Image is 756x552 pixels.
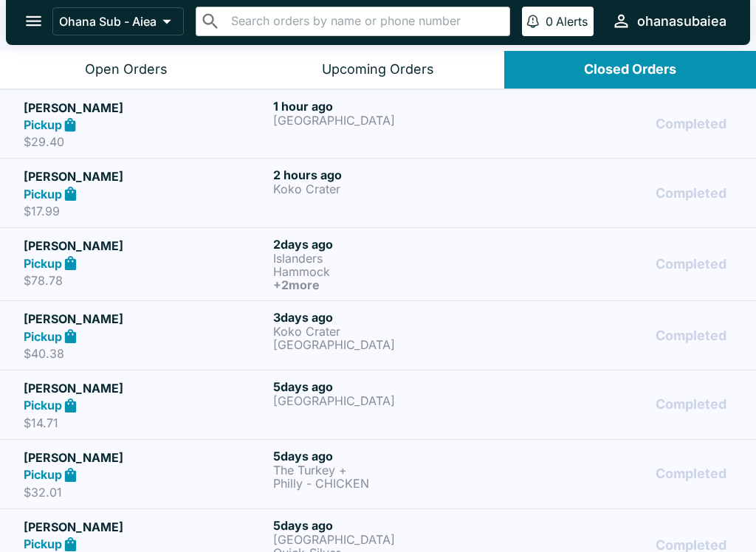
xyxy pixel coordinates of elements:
[273,463,517,477] p: The Turkey +
[24,237,267,255] h5: [PERSON_NAME]
[24,273,267,288] p: $78.78
[273,394,517,407] p: [GEOGRAPHIC_DATA]
[273,265,517,278] p: Hammock
[15,2,52,40] button: open drawer
[273,168,517,182] h6: 2 hours ago
[24,256,62,271] strong: Pickup
[24,99,267,117] h5: [PERSON_NAME]
[24,537,62,551] strong: Pickup
[273,310,333,325] span: 3 days ago
[24,168,267,185] h5: [PERSON_NAME]
[273,252,517,265] p: Islanders
[24,398,62,413] strong: Pickup
[24,415,267,430] p: $14.71
[273,325,517,338] p: Koko Crater
[273,182,517,196] p: Koko Crater
[227,11,504,32] input: Search orders by name or phone number
[24,117,62,132] strong: Pickup
[24,449,267,466] h5: [PERSON_NAME]
[584,61,676,78] div: Closed Orders
[24,518,267,536] h5: [PERSON_NAME]
[322,61,434,78] div: Upcoming Orders
[24,379,267,397] h5: [PERSON_NAME]
[24,467,62,482] strong: Pickup
[273,379,333,394] span: 5 days ago
[273,477,517,490] p: Philly - CHICKEN
[273,237,333,252] span: 2 days ago
[637,13,726,30] div: ohanasubaiea
[273,533,517,546] p: [GEOGRAPHIC_DATA]
[273,278,517,291] h6: + 2 more
[273,449,333,463] span: 5 days ago
[24,134,267,149] p: $29.40
[273,518,333,533] span: 5 days ago
[52,7,184,35] button: Ohana Sub - Aiea
[59,14,157,29] p: Ohana Sub - Aiea
[273,114,517,127] p: [GEOGRAPHIC_DATA]
[24,310,267,328] h5: [PERSON_NAME]
[85,61,168,78] div: Open Orders
[24,485,267,500] p: $32.01
[24,187,62,201] strong: Pickup
[24,346,267,361] p: $40.38
[273,99,517,114] h6: 1 hour ago
[273,338,517,351] p: [GEOGRAPHIC_DATA]
[24,329,62,344] strong: Pickup
[546,14,553,29] p: 0
[556,14,588,29] p: Alerts
[605,5,732,37] button: ohanasubaiea
[24,204,267,218] p: $17.99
